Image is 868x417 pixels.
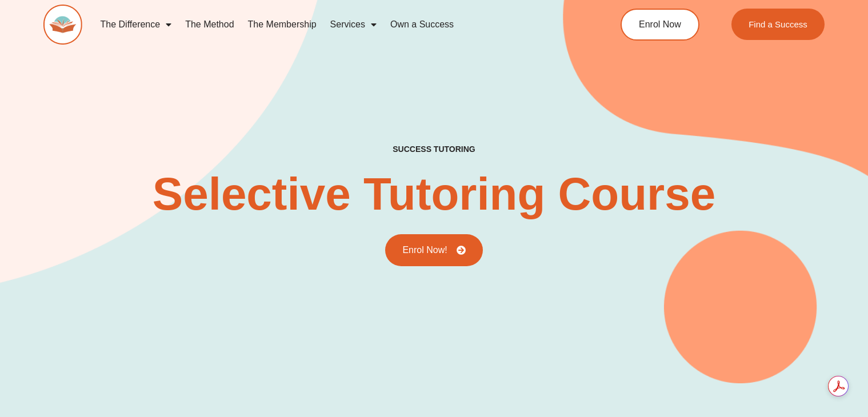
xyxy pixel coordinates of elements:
[94,11,179,38] a: The Difference
[639,20,681,29] span: Enrol Now
[153,171,715,217] h2: Selective Tutoring Course
[393,145,475,154] h4: success tutoring
[732,9,825,40] a: Find a Success
[621,9,699,41] a: Enrol Now
[402,246,447,255] span: Enrol Now!
[94,11,577,38] nav: Menu
[749,20,808,29] span: Find a Success
[383,11,461,38] a: Own a Success
[241,11,323,38] a: The Membership
[385,234,482,266] a: Enrol Now!
[323,11,383,38] a: Services
[178,11,241,38] a: The Method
